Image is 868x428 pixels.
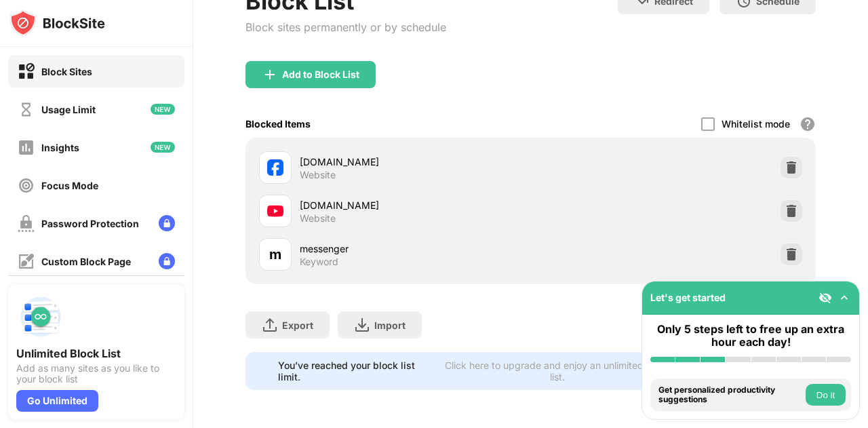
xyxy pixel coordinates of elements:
div: Get personalized productivity suggestions [658,385,802,405]
button: Do it [806,384,846,406]
div: Export [282,319,313,331]
img: eye-not-visible.svg [818,291,832,305]
img: new-icon.svg [151,104,175,115]
img: lock-menu.svg [159,215,175,231]
div: Whitelist mode [722,118,790,130]
img: customize-block-page-off.svg [18,253,35,270]
div: You’ve reached your block list limit. [278,359,433,383]
div: Focus Mode [41,180,98,191]
div: Custom Block Page [41,256,131,267]
img: lock-menu.svg [159,253,175,269]
div: [DOMAIN_NAME] [300,155,531,169]
div: Import [374,319,406,331]
img: time-usage-off.svg [18,101,35,118]
div: Block Sites [41,66,92,77]
img: password-protection-off.svg [18,215,35,232]
div: m [269,244,281,265]
div: Usage Limit [41,104,96,115]
img: new-icon.svg [151,142,175,153]
div: Add as many sites as you like to your block list [16,363,176,385]
div: [DOMAIN_NAME] [300,198,531,212]
img: block-on.svg [18,63,35,80]
img: logo-blocksite.svg [9,9,105,37]
div: Password Protection [41,218,139,229]
div: Unlimited Block List [16,347,176,360]
div: Insights [41,142,79,153]
img: favicons [267,159,283,176]
div: Website [300,212,336,225]
div: Let's get started [650,292,726,303]
div: Block sites permanently or by schedule [245,20,446,34]
div: Website [300,169,336,181]
div: Keyword [300,256,338,268]
img: push-block-list.svg [16,292,65,341]
img: focus-off.svg [18,177,35,194]
div: Click here to upgrade and enjoy an unlimited block list. [441,359,675,383]
img: omni-setup-toggle.svg [837,291,851,305]
div: Add to Block List [282,69,359,80]
div: Go Unlimited [16,390,98,412]
div: Only 5 steps left to free up an extra hour each day! [650,323,851,349]
img: insights-off.svg [18,139,35,156]
div: messenger [300,241,531,256]
div: Blocked Items [245,118,311,130]
img: favicons [267,203,283,219]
